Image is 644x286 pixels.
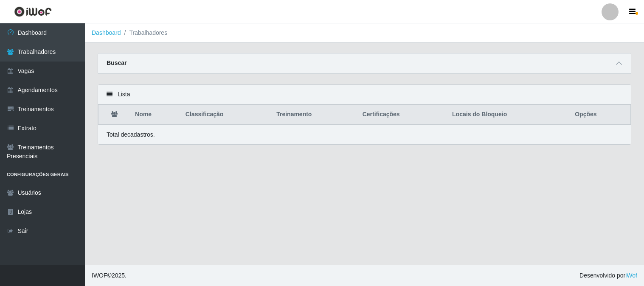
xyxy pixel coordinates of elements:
[14,6,52,17] img: CoreUI Logo
[447,105,570,125] th: Locais do Bloqueio
[92,272,107,279] span: IWOF
[357,105,447,125] th: Certificações
[271,105,357,125] th: Treinamento
[107,130,155,139] p: Total de cadastros.
[570,105,630,125] th: Opções
[98,85,631,104] div: Lista
[107,59,127,66] strong: Buscar
[579,271,637,280] span: Desenvolvido por
[130,105,180,125] th: Nome
[92,29,121,36] a: Dashboard
[625,272,637,279] a: iWof
[85,23,644,43] nav: breadcrumb
[180,105,271,125] th: Classificação
[121,28,168,37] li: Trabalhadores
[92,271,127,280] span: © 2025 .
